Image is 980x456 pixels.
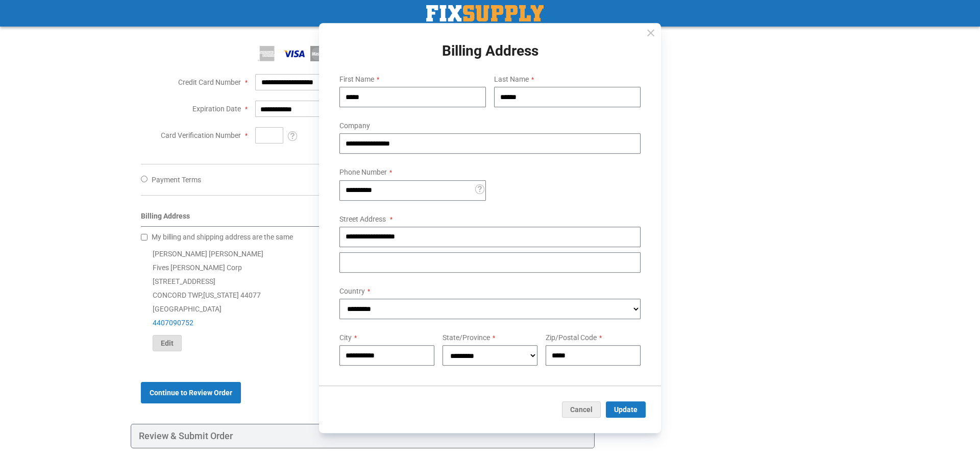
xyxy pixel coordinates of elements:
span: Update [614,405,638,414]
div: [PERSON_NAME] [PERSON_NAME] Fives [PERSON_NAME] Corp [STREET_ADDRESS] CONCORD TWP , 44077 [GEOGRA... [141,247,584,351]
span: My billing and shipping address are the same [152,233,293,241]
span: City [339,333,352,342]
span: State/Province [443,333,490,342]
span: Credit Card Number [178,78,241,86]
button: Cancel [562,401,601,418]
img: Fix Industrial Supply [426,5,544,21]
span: Street Address [339,215,386,223]
div: Review & Submit Order [131,424,595,448]
img: American Express [255,46,279,61]
img: Visa [283,46,306,61]
span: First Name [339,75,374,83]
button: Edit [153,335,182,351]
a: 4407090752 [153,319,193,327]
span: Card Verification Number [161,131,241,139]
span: Payment Terms [152,176,201,184]
img: MasterCard [310,46,334,61]
span: [US_STATE] [203,291,239,299]
span: Zip/Postal Code [546,333,597,342]
span: Country [339,287,365,295]
span: Phone Number [339,169,387,177]
span: Company [339,122,370,130]
span: Last Name [494,75,529,83]
button: Continue to Review Order [141,382,241,403]
span: Continue to Review Order [150,389,232,397]
a: store logo [426,5,544,21]
span: Expiration Date [192,105,241,113]
div: Billing Address [141,211,584,227]
span: Edit [161,339,174,347]
h1: Billing Address [331,43,649,59]
button: Update [606,401,646,418]
span: Cancel [570,405,593,414]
